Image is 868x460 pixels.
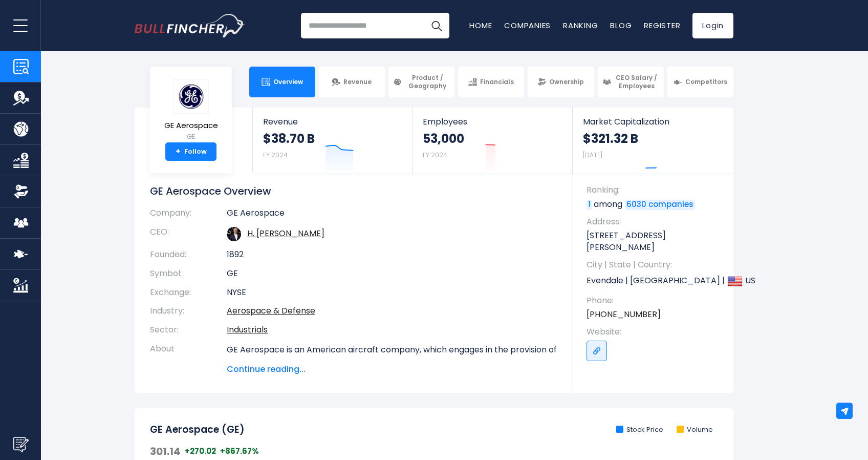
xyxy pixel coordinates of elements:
span: Ranking: [587,184,723,196]
small: [DATE] [583,151,602,159]
a: Competitors [667,67,733,97]
th: Sector: [150,321,227,340]
a: Ownership [528,67,594,97]
td: GE Aerospace [227,208,557,223]
span: City | State | Country: [587,259,723,270]
span: Employees [423,117,561,127]
strong: $321.32 B [583,131,638,147]
a: Employees 53,000 FY 2024 [413,108,572,174]
span: Address: [587,216,723,227]
span: CEO Salary / Employees [614,74,659,90]
th: Founded: [150,245,227,264]
a: Revenue $38.70 B FY 2024 [253,108,412,174]
img: lawrence-culp-jr.jpg [227,227,241,241]
td: GE [227,264,557,283]
a: [PHONE_NUMBER] [587,309,661,320]
a: Market Capitalization $321.32 B [DATE] [573,108,732,174]
button: Search [424,13,449,38]
a: Go to link [587,341,607,361]
strong: 53,000 [423,131,464,147]
strong: + [176,147,181,156]
th: Company: [150,208,227,223]
li: Volume [677,426,713,434]
img: Bullfincher logo [135,14,245,37]
span: Financials [480,78,514,86]
a: GE Aerospace GE [164,79,219,143]
span: Website: [587,326,723,338]
th: About [150,340,227,375]
a: Login [692,13,733,38]
span: Continue reading... [227,363,557,375]
p: among [587,199,723,210]
a: Aerospace & Defense [227,305,315,317]
a: Overview [249,67,315,97]
h2: GE Aerospace (GE) [150,424,245,436]
a: Register [644,20,680,31]
span: 301.14 [150,445,181,458]
th: Industry: [150,302,227,321]
p: [STREET_ADDRESS][PERSON_NAME] [587,230,723,253]
a: +Follow [165,142,216,161]
a: Ranking [563,20,598,31]
span: Product / Geography [405,74,450,90]
th: Symbol: [150,264,227,283]
a: 6030 companies [625,200,695,210]
span: Market Capitalization [583,117,722,127]
small: FY 2024 [423,151,447,159]
small: FY 2024 [263,151,288,159]
p: Evendale | [GEOGRAPHIC_DATA] | US [587,274,723,289]
small: GE [164,132,218,141]
h1: GE Aerospace Overview [150,184,557,198]
li: Stock Price [616,426,663,434]
span: GE Aerospace [164,121,218,130]
a: Home [469,20,492,31]
th: CEO: [150,223,227,245]
a: CEO Salary / Employees [598,67,664,97]
a: Financials [458,67,524,97]
a: ceo [247,227,324,239]
span: Phone: [587,295,723,306]
span: +867.67% [220,446,259,456]
td: 1892 [227,245,557,264]
th: Exchange: [150,283,227,302]
a: Companies [504,20,551,31]
span: Revenue [343,78,372,86]
a: Product / Geography [388,67,454,97]
span: Ownership [549,78,584,86]
a: 1 [587,200,592,210]
span: Revenue [263,117,402,127]
a: Industrials [227,324,268,336]
a: Go to homepage [135,14,245,37]
span: Competitors [685,78,727,86]
img: Ownership [13,184,29,199]
span: Overview [273,78,303,86]
a: Blog [610,20,632,31]
span: +270.02 [185,446,216,456]
td: NYSE [227,283,557,302]
a: Revenue [319,67,385,97]
strong: $38.70 B [263,131,315,147]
